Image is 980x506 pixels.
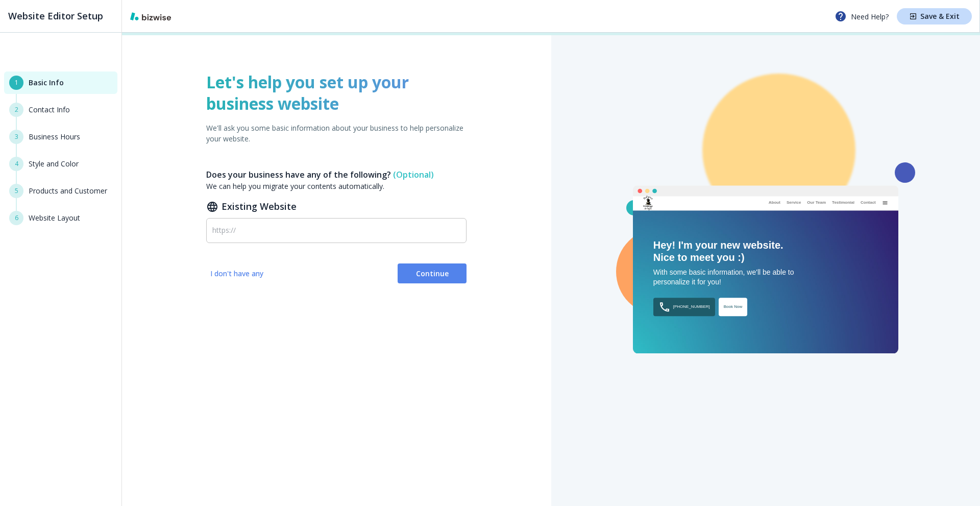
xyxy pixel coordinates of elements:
p: We can help you migrate your contents automatically. [206,181,467,191]
span: (Optional) [393,169,434,180]
div: Testimonial [829,201,857,205]
div: With some basic information, we'll be able to personalize it for you! [653,268,878,287]
h4: Save & Exit [920,13,960,20]
img: Balance Massage and Spa [643,195,653,210]
p: We'll ask you some basic information about your business to help personalize your website. [206,123,467,144]
img: bizwise [130,12,171,20]
span: 1 [15,78,18,87]
span: I don't have any [210,269,263,279]
button: Save & Exit [897,8,972,25]
div: Contact [857,201,879,205]
span: Continue [406,269,458,279]
button: Continue [398,263,467,284]
h6: Does your business have any of the following? [206,168,467,181]
button: 1Basic Info [4,71,117,94]
div: Service [783,201,804,205]
div: About [766,201,783,205]
h6: Basic Info [29,77,64,88]
div: Hey! I'm your new website. Nice to meet you :) [653,239,878,263]
h2: Website Editor Setup [8,9,103,23]
input: https:// [212,226,460,235]
div: [PHONE_NUMBER] [653,298,715,316]
h2: Existing Website [206,200,467,213]
div: Our Team [804,201,829,205]
button: I don't have any [206,263,267,284]
div: Book Now [719,298,747,316]
p: Need Help? [835,10,889,22]
h1: Let's help you set up your business website [206,71,467,114]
